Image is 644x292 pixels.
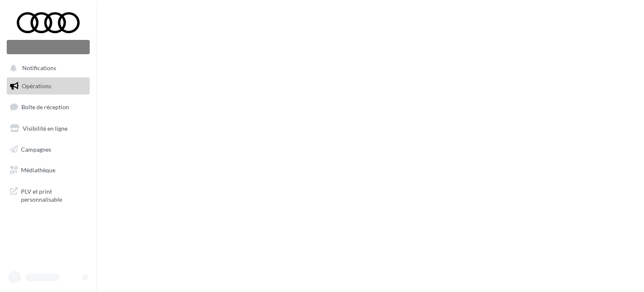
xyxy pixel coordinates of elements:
span: Boîte de réception [21,103,69,110]
a: Boîte de réception [5,98,91,116]
a: Opérations [5,77,91,95]
span: PLV et print personnalisable [21,186,86,204]
span: Notifications [22,65,56,72]
a: PLV et print personnalisable [5,182,91,207]
a: Campagnes [5,141,91,158]
span: Opérations [22,82,51,89]
a: Médiathèque [5,161,91,179]
span: Campagnes [21,145,51,153]
div: Nouvelle campagne [7,40,90,54]
span: Médiathèque [21,166,55,174]
span: Visibilité en ligne [23,125,68,132]
a: Visibilité en ligne [5,120,91,137]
